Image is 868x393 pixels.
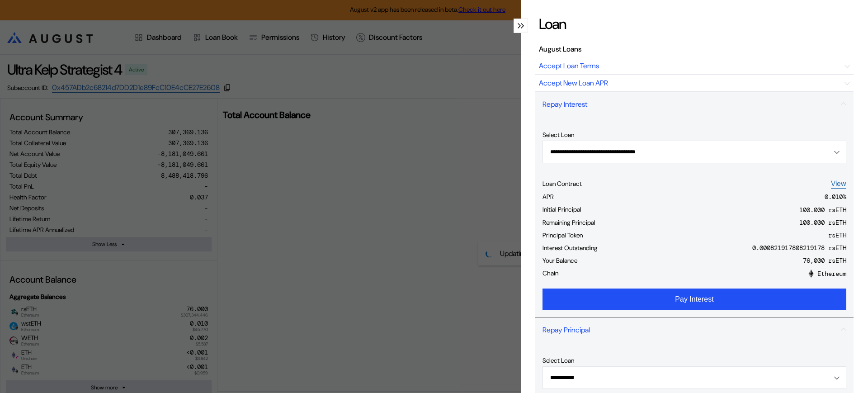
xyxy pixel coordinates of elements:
[539,14,566,33] div: Loan
[539,44,581,54] div: August Loans
[542,356,846,365] div: Select Loan
[542,141,846,163] button: Open menu
[542,205,581,213] div: Initial Principal
[539,78,608,88] div: Accept New Loan APR
[542,244,598,252] div: Interest Outstanding
[542,131,846,139] div: Select Loan
[825,193,846,201] div: 0.010 %
[542,99,587,109] div: Repay Interest
[807,270,815,278] img: 1
[542,231,583,239] div: Principal Token
[542,269,558,277] div: Chain
[799,206,846,214] div: 100.000 rsETH
[542,289,846,310] button: Pay Interest
[542,218,595,227] div: Remaining Principal
[752,244,846,252] div: 0.000821917808219178 rsETH
[831,179,846,189] a: View
[539,61,599,71] div: Accept Loan Terms
[542,256,577,265] div: Your Balance
[807,270,846,278] div: Ethereum
[799,218,846,227] div: 100.000 rsETH
[542,325,590,335] div: Repay Principal
[803,256,846,265] div: 76,000 rsETH
[542,180,582,188] div: Loan Contract
[542,193,554,201] div: APR
[542,366,846,389] button: Open menu
[828,231,846,239] div: rsETH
